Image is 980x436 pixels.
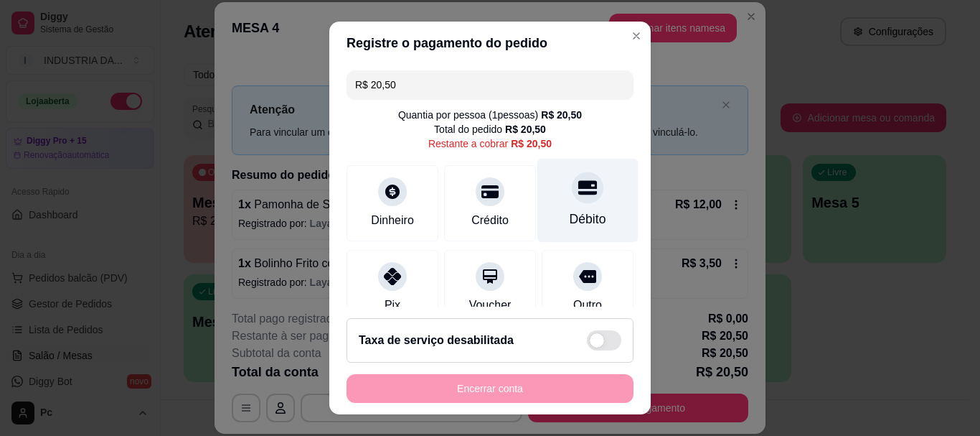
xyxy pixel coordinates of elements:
input: Ex.: hambúrguer de cordeiro [355,70,625,99]
div: R$ 20,50 [505,122,546,136]
div: Débito [570,210,606,229]
div: Restante a cobrar [428,136,552,151]
div: R$ 20,50 [511,136,552,151]
div: R$ 20,50 [541,108,582,122]
div: Voucher [469,297,512,314]
div: Outro [573,297,602,314]
div: Quantia por pessoa ( 1 pessoas) [398,108,582,122]
h2: Taxa de serviço desabilitada [359,332,514,349]
div: Total do pedido [434,122,546,136]
div: Pix [385,297,400,314]
div: Crédito [471,212,509,229]
div: Dinheiro [371,212,414,229]
button: Close [625,24,648,47]
header: Registre o pagamento do pedido [329,22,651,65]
